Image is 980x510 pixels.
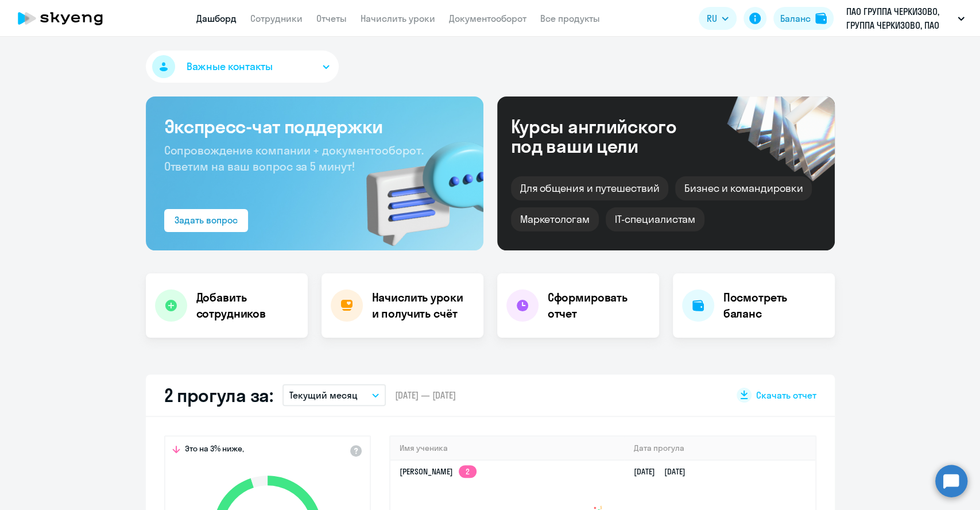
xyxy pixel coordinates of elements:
div: Баланс [780,11,811,25]
p: Текущий месяц [289,388,358,402]
th: Дата прогула [624,436,815,460]
a: Отчеты [316,13,347,24]
a: [PERSON_NAME]2 [400,466,477,477]
button: ПАО ГРУППА ЧЕРКИЗОВО, ГРУППА ЧЕРКИЗОВО, ПАО [840,5,970,32]
th: Имя ученика [390,436,625,460]
button: Балансbalance [773,7,834,30]
h4: Добавить сотрудников [196,289,299,322]
img: balance [815,13,827,24]
div: Для общения и путешествий [511,176,669,200]
h4: Посмотреть баланс [723,289,826,322]
a: Начислить уроки [361,13,435,24]
span: Скачать отчет [756,389,816,401]
div: Курсы английского под ваши цели [511,117,707,156]
app-skyeng-badge: 2 [459,465,477,478]
h3: Экспресс-чат поддержки [164,115,465,138]
div: Маркетологам [511,207,599,231]
a: Документооборот [449,13,526,24]
button: Текущий месяц [282,384,386,406]
span: Это на 3% ниже, [185,443,244,457]
a: Дашборд [196,13,237,24]
h4: Сформировать отчет [548,289,650,322]
p: ПАО ГРУППА ЧЕРКИЗОВО, ГРУППА ЧЕРКИЗОВО, ПАО [846,5,953,32]
div: IT-специалистам [606,207,704,231]
span: RU [707,11,717,25]
div: Задать вопрос [175,213,238,227]
button: Важные контакты [146,51,339,83]
button: RU [699,7,737,30]
span: [DATE] — [DATE] [395,389,456,401]
span: Важные контакты [187,59,273,74]
h4: Начислить уроки и получить счёт [372,289,472,322]
div: Бизнес и командировки [675,176,812,200]
a: Сотрудники [250,13,303,24]
span: Сопровождение компании + документооборот. Ответим на ваш вопрос за 5 минут! [164,143,424,173]
h2: 2 прогула за: [164,384,273,407]
img: bg-img [350,121,483,250]
a: [DATE][DATE] [633,466,694,477]
button: Задать вопрос [164,209,248,232]
a: Все продукты [540,13,600,24]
